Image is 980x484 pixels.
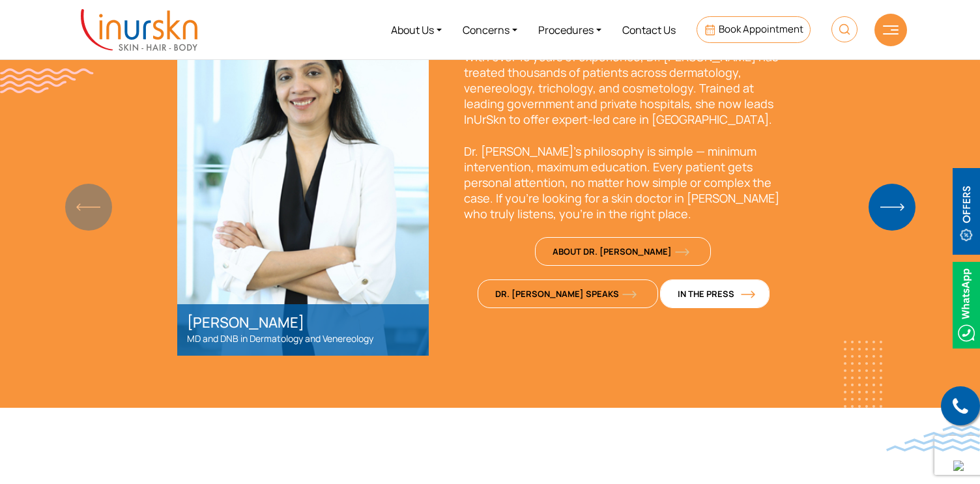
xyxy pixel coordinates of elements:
[953,461,964,471] img: up-blue-arrow.svg
[678,288,752,300] span: In The Press
[953,296,980,311] a: Whatsappicon
[535,237,711,266] a: About Dr. [PERSON_NAME]orange-arrow
[844,341,882,408] img: whitedots
[883,25,899,35] img: hamLine.svg
[187,331,419,347] p: MD and DNB in Dermatology and Venereology
[953,168,980,255] img: offerBt
[464,143,783,221] p: Dr. [PERSON_NAME]’s philosophy is simple — minimum intervention, maximum education. Every patient...
[553,246,689,257] span: About Dr. [PERSON_NAME]
[495,288,637,300] span: Dr. [PERSON_NAME] Speaks
[187,314,419,331] h2: [PERSON_NAME]
[697,16,811,43] a: Book Appointment
[612,5,686,54] a: Contact Us
[886,425,980,451] img: bluewave
[622,291,637,298] img: orange-arrow
[953,262,980,349] img: Whatsappicon
[741,291,755,298] img: orange-arrow
[464,49,783,127] p: With over 18 years of experience, Dr. [PERSON_NAME] has treated thousands of patients across derm...
[81,9,197,51] img: inurskn-logo
[719,22,803,36] span: Book Appointment
[478,279,658,308] a: Dr. [PERSON_NAME] Speaksorange-arrow
[869,184,915,231] img: BlueNextArrow
[831,16,857,42] img: HeaderSearch
[883,193,901,221] div: Next slide
[675,248,689,256] img: orange-arrow
[528,5,612,54] a: Procedures
[452,5,528,54] a: Concerns
[660,279,770,308] a: In The Pressorange-arrow
[381,5,452,54] a: About Us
